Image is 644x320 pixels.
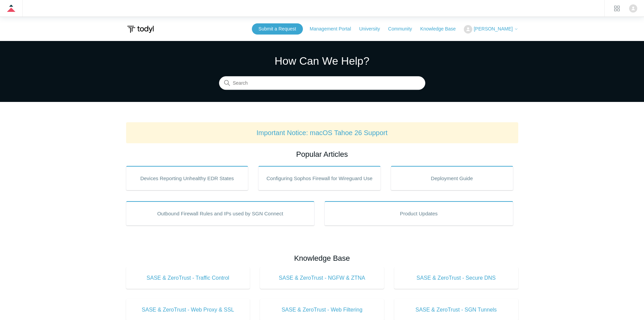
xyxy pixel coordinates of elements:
[420,25,462,33] a: Knowledge Base
[219,77,425,90] input: Search
[325,201,513,226] a: Product Updates
[629,4,637,13] zd-hc-trigger: Click your profile icon to open the profile menu
[270,306,374,314] span: SASE & ZeroTrust - Web Filtering
[394,267,518,289] a: SASE & ZeroTrust - Secure DNS
[474,26,512,31] span: [PERSON_NAME]
[126,267,250,289] a: SASE & ZeroTrust - Traffic Control
[391,166,513,190] a: Deployment Guide
[388,25,419,33] a: Community
[219,53,425,69] h1: How Can We Help?
[257,129,388,136] a: Important Notice: macOS Tahoe 26 Support
[310,25,358,33] a: Management Portal
[464,25,518,34] button: [PERSON_NAME]
[258,166,381,190] a: Configuring Sophos Firewall for Wireguard Use
[629,4,637,13] img: user avatar
[126,201,315,226] a: Outbound Firewall Rules and IPs used by SGN Connect
[136,306,240,314] span: SASE & ZeroTrust - Web Proxy & SSL
[260,267,384,289] a: SASE & ZeroTrust - NGFW & ZTNA
[126,149,518,160] h2: Popular Articles
[252,23,303,35] a: Submit a Request
[359,25,386,33] a: University
[136,274,240,282] span: SASE & ZeroTrust - Traffic Control
[126,23,155,36] img: Todyl Support Center Help Center home page
[404,274,508,282] span: SASE & ZeroTrust - Secure DNS
[270,274,374,282] span: SASE & ZeroTrust - NGFW & ZTNA
[126,166,248,190] a: Devices Reporting Unhealthy EDR States
[126,253,518,264] h2: Knowledge Base
[404,306,508,314] span: SASE & ZeroTrust - SGN Tunnels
